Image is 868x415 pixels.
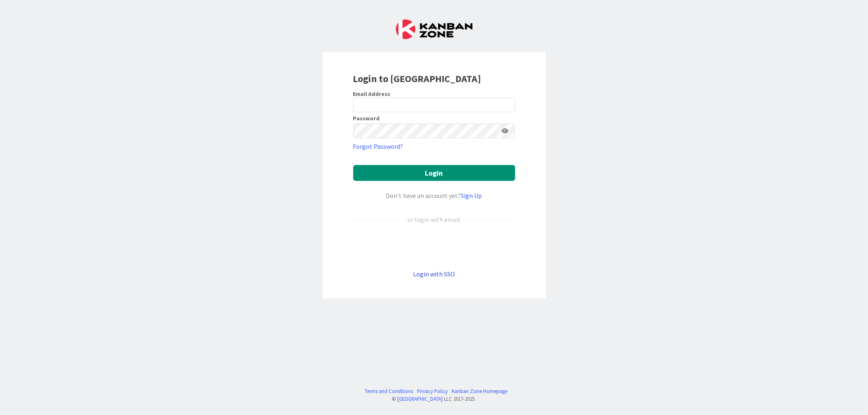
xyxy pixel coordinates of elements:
[413,270,455,278] a: Login with SSO
[353,141,403,151] a: Forgot Password?
[461,191,482,200] a: Sign Up
[452,387,507,395] a: Kanban Zone Homepage
[349,238,519,256] iframe: Sign in with Google Button
[406,215,463,224] div: or login with email
[417,387,448,395] a: Privacy Policy
[353,165,515,181] button: Login
[396,20,472,39] img: Kanban Zone
[365,387,413,395] a: Terms and Conditions
[353,72,481,85] b: Login to [GEOGRAPHIC_DATA]
[353,191,515,200] div: Don’t have an account yet?
[361,395,507,403] div: © LLC 2017- 2025 .
[353,115,380,121] label: Password
[398,395,443,402] a: [GEOGRAPHIC_DATA]
[353,90,391,98] label: Email Address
